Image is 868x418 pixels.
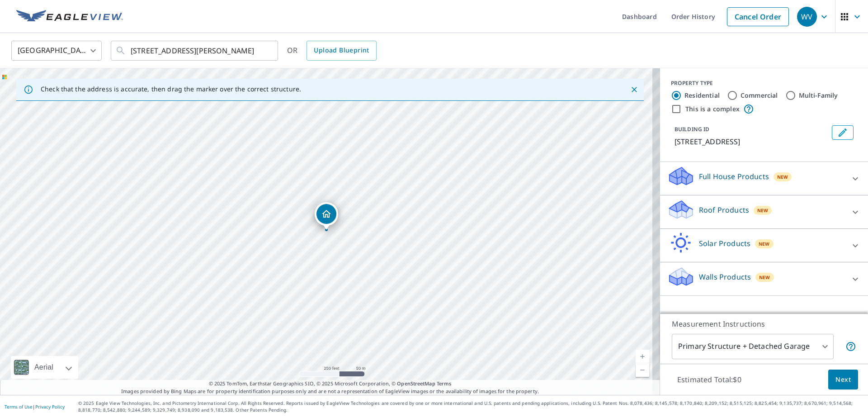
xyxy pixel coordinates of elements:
p: | [5,404,65,409]
span: New [759,274,770,281]
a: Current Level 17, Zoom Out [636,363,649,377]
a: Terms [437,380,452,387]
div: Roof ProductsNew [667,199,861,225]
img: EV Logo [16,10,123,24]
p: © 2025 Eagle View Technologies, Inc. and Pictometry International Corp. All Rights Reserved. Repo... [78,400,863,413]
p: Check that the address is accurate, then drag the marker over the correct structure. [41,85,301,93]
a: Privacy Policy [35,404,65,410]
span: New [759,240,770,247]
div: [GEOGRAPHIC_DATA] [11,38,102,63]
div: WV [797,7,817,27]
div: Aerial [11,356,78,379]
a: Upload Blueprint [307,41,376,61]
span: New [777,173,788,180]
button: Close [628,84,640,95]
input: Search by address or latitude-longitude [131,38,259,63]
div: Walls ProductsNew [667,266,861,292]
p: Full House Products [699,171,769,182]
div: Full House ProductsNew [667,166,861,191]
div: PROPERTY TYPE [671,79,857,87]
div: Aerial [32,356,56,379]
div: OR [287,41,377,61]
p: Roof Products [699,204,749,215]
a: Terms of Use [5,404,33,410]
p: BUILDING ID [675,125,709,133]
button: Next [828,370,858,390]
label: This is a complex [685,104,740,114]
span: Your report will include the primary structure and a detached garage if one exists. [845,341,856,352]
p: Measurement Instructions [672,318,856,329]
div: Dropped pin, building 1, Residential property, 1145 Nottingham Rd Grosse Pointe Park, MI 48230 [315,202,338,230]
label: Commercial [741,91,778,100]
label: Residential [684,91,720,100]
button: Edit building 1 [832,125,854,140]
a: Current Level 17, Zoom In [636,350,649,363]
a: Cancel Order [727,7,789,26]
span: Upload Blueprint [314,45,369,56]
span: New [757,207,769,214]
div: Solar ProductsNew [667,233,861,258]
div: Primary Structure + Detached Garage [672,334,834,359]
label: Multi-Family [799,91,838,100]
a: OpenStreetMap [397,380,435,387]
p: Walls Products [699,271,751,282]
span: © 2025 TomTom, Earthstar Geographics SIO, © 2025 Microsoft Corporation, © [209,380,452,388]
span: Next [835,374,851,385]
p: Estimated Total: $0 [670,370,749,389]
p: [STREET_ADDRESS] [675,136,828,147]
p: Solar Products [699,238,750,249]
